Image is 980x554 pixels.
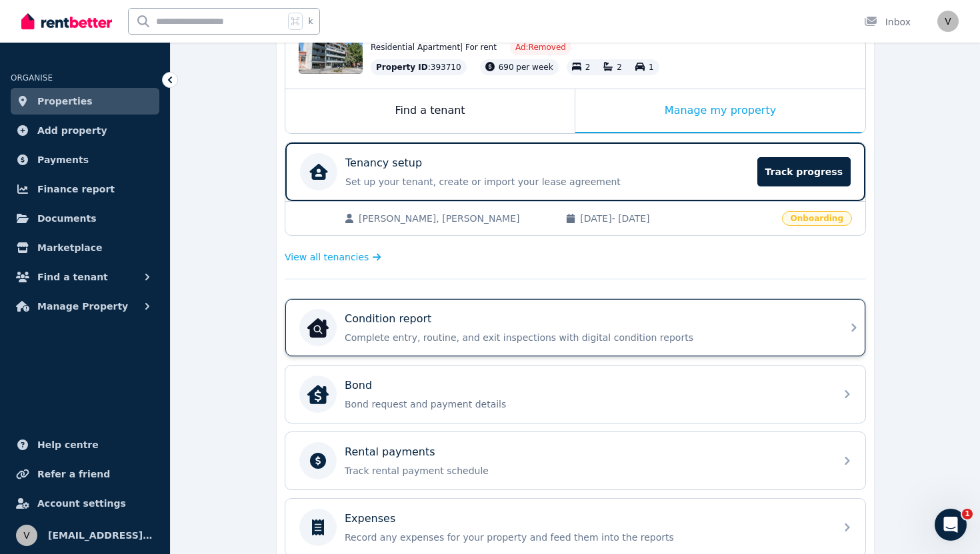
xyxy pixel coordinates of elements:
[345,155,422,171] p: Tenancy setup
[285,142,865,201] a: Tenancy setupSet up your tenant, create or import your lease agreementTrack progress
[307,384,329,405] img: Bond
[308,16,313,27] span: k
[307,317,329,338] img: Condition report
[11,234,159,261] a: Marketplace
[864,15,911,29] div: Inbox
[345,398,827,411] p: Bond request and payment details
[575,89,865,133] div: Manage my property
[37,240,102,256] span: Marketplace
[285,366,865,423] a: BondBondBond request and payment details
[37,298,128,314] span: Manage Property
[371,42,497,53] span: Residential Apartment | For rent
[16,525,37,546] img: vinall.banga@gmail.com
[11,88,159,115] a: Properties
[585,63,591,72] span: 2
[37,495,126,511] span: Account settings
[285,432,865,489] a: Rental paymentsTrack rental payment schedule
[345,511,395,527] p: Expenses
[37,210,97,226] span: Documents
[21,11,112,31] img: RentBetter
[11,117,159,144] a: Add property
[37,437,99,453] span: Help centre
[499,63,553,72] span: 690 per week
[285,299,865,356] a: Condition reportCondition reportComplete entry, routine, and exit inspections with digital condit...
[937,11,959,32] img: vinall.banga@gmail.com
[11,461,159,487] a: Refer a friend
[345,444,435,460] p: Rental payments
[11,146,159,173] a: Payments
[345,464,827,477] p: Track rental payment schedule
[11,264,159,290] button: Find a tenant
[345,378,372,394] p: Bond
[962,509,973,519] span: 1
[757,157,851,186] span: Track progress
[285,89,575,133] div: Find a tenant
[345,531,827,544] p: Record any expenses for your property and feed them into the reports
[515,42,566,53] span: Ad: Removed
[782,211,852,226] span: Onboarding
[345,311,431,327] p: Condition report
[345,331,827,344] p: Complete entry, routine, and exit inspections with digital condition reports
[11,205,159,232] a: Documents
[617,63,622,72] span: 2
[376,62,428,73] span: Property ID
[37,269,108,285] span: Find a tenant
[48,527,154,543] span: [EMAIL_ADDRESS][DOMAIN_NAME]
[359,212,552,225] span: [PERSON_NAME], [PERSON_NAME]
[11,490,159,517] a: Account settings
[11,73,53,83] span: ORGANISE
[37,466,110,482] span: Refer a friend
[11,431,159,458] a: Help centre
[371,59,467,75] div: : 393710
[37,181,115,197] span: Finance report
[37,93,93,109] span: Properties
[580,212,773,225] span: [DATE] - [DATE]
[11,176,159,202] a: Finance report
[37,123,107,138] span: Add property
[285,250,381,264] a: View all tenancies
[285,250,369,264] span: View all tenancies
[11,293,159,320] button: Manage Property
[37,152,89,168] span: Payments
[935,509,967,541] iframe: Intercom live chat
[649,63,654,72] span: 1
[345,175,749,188] p: Set up your tenant, create or import your lease agreement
